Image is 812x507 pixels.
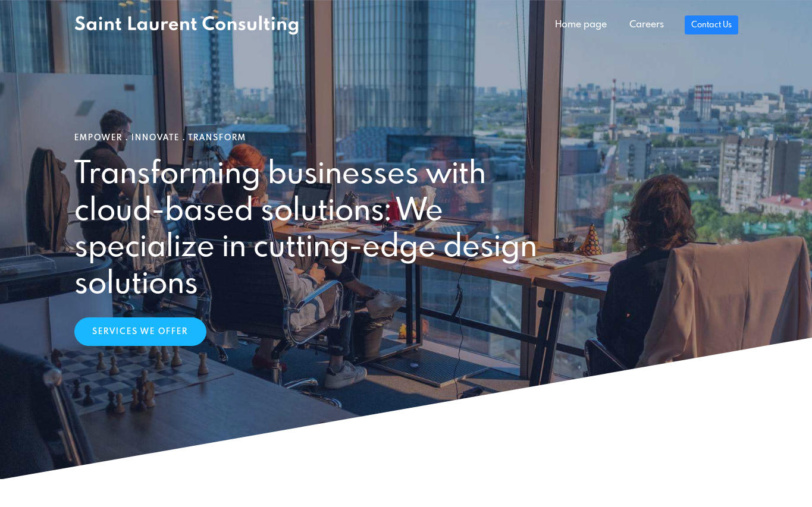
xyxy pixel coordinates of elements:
[74,157,572,303] h2: Transforming businesses with cloud-based solutions: We specialize in cutting-edge design solutions
[544,13,618,37] a: Home page
[74,317,206,346] a: Services We Offer
[74,133,738,143] h1: Empower . Innovate . Transform
[618,13,675,37] a: Careers
[685,15,738,34] a: Contact Us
